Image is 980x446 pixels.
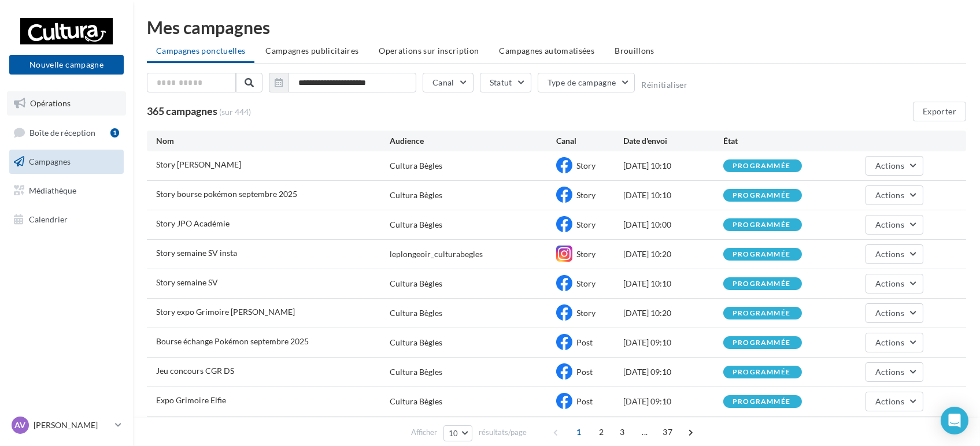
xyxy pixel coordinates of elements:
[866,303,923,323] button: Actions
[733,251,790,258] div: programmée
[875,190,904,200] span: Actions
[411,427,437,438] span: Afficher
[723,135,823,147] div: État
[156,135,390,147] div: Nom
[29,185,76,195] span: Médiathèque
[443,425,473,441] button: 10
[480,73,531,92] button: Statut
[635,423,654,441] span: ...
[576,308,596,318] span: Story
[941,407,968,434] div: Open Intercom Messenger
[875,249,904,259] span: Actions
[576,396,593,406] span: Post
[29,157,71,166] span: Campagnes
[866,333,923,352] button: Actions
[379,46,479,55] span: Operations sur inscription
[592,423,611,441] span: 2
[390,366,442,378] div: Cultura Bègles
[866,362,923,382] button: Actions
[576,367,593,377] span: Post
[156,336,309,346] span: Bourse échange Pokémon septembre 2025
[875,337,904,347] span: Actions
[875,161,904,170] span: Actions
[623,337,723,348] div: [DATE] 09:10
[7,91,126,116] a: Opérations
[576,190,596,200] span: Story
[641,80,687,90] button: Réinitialiser
[576,161,596,170] span: Story
[7,179,126,203] a: Médiathèque
[733,280,790,288] div: programmée
[556,135,623,147] div: Canal
[34,419,110,431] p: [PERSON_NAME]
[156,307,295,317] span: Story expo Grimoire Elfie
[265,46,358,55] span: Campagnes publicitaires
[390,189,442,201] div: Cultura Bègles
[576,220,596,229] span: Story
[110,128,119,137] div: 1
[7,120,126,145] a: Boîte de réception1
[733,339,790,347] div: programmée
[613,423,631,441] span: 3
[733,398,790,406] div: programmée
[390,135,557,147] div: Audience
[866,274,923,293] button: Actions
[9,55,124,75] button: Nouvelle campagne
[623,219,723,231] div: [DATE] 10:00
[875,278,904,288] span: Actions
[219,106,251,118] span: (sur 444)
[30,98,71,108] span: Opérations
[913,102,966,121] button: Exporter
[576,249,596,259] span: Story
[866,244,923,264] button: Actions
[390,396,442,407] div: Cultura Bègles
[733,192,790,199] div: programmée
[390,248,483,260] div: leplongeoir_culturabegles
[423,73,474,92] button: Canal
[156,248,237,258] span: Story semaine SV insta
[733,221,790,229] div: programmée
[623,278,723,289] div: [DATE] 10:10
[623,189,723,201] div: [DATE] 10:10
[623,396,723,407] div: [DATE] 09:10
[147,18,966,36] div: Mes campagnes
[623,366,723,378] div: [DATE] 09:10
[623,135,723,147] div: Date d'envoi
[733,310,790,317] div: programmée
[500,46,595,55] span: Campagnes automatisées
[156,189,297,199] span: Story bourse pokémon septembre 2025
[875,308,904,318] span: Actions
[7,207,126,232] a: Calendrier
[479,427,527,438] span: résultats/page
[390,278,442,289] div: Cultura Bègles
[623,160,723,172] div: [DATE] 10:10
[875,396,904,406] span: Actions
[615,46,654,55] span: Brouillons
[147,105,217,117] span: 365 campagnes
[9,414,124,436] a: AV [PERSON_NAME]
[623,248,723,260] div: [DATE] 10:20
[390,219,442,231] div: Cultura Bègles
[156,366,234,376] span: Jeu concours CGR DS
[7,150,126,174] a: Campagnes
[875,220,904,229] span: Actions
[866,156,923,176] button: Actions
[875,367,904,377] span: Actions
[538,73,635,92] button: Type de campagne
[156,218,230,228] span: Story JPO Académie
[156,277,218,287] span: Story semaine SV
[658,423,677,441] span: 37
[866,215,923,235] button: Actions
[390,337,442,348] div: Cultura Bègles
[390,160,442,172] div: Cultura Bègles
[449,429,458,438] span: 10
[156,159,241,169] span: Story Zoé Clauzure
[15,419,26,431] span: AV
[733,162,790,170] div: programmée
[866,392,923,411] button: Actions
[390,307,442,319] div: Cultura Bègles
[866,185,923,205] button: Actions
[576,337,593,347] span: Post
[623,307,723,319] div: [DATE] 10:20
[29,214,68,224] span: Calendrier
